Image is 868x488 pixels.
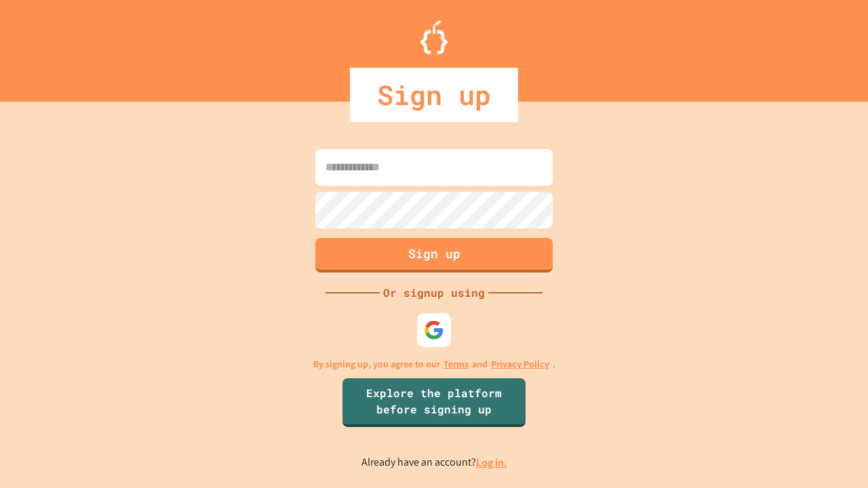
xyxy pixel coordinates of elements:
[420,20,448,54] img: Logo.svg
[491,357,549,371] a: Privacy Policy
[315,238,553,272] button: Sign up
[424,320,444,340] img: google-icon.svg
[443,357,469,371] a: Terms
[476,455,507,470] a: Log in.
[380,285,488,301] div: Or signup using
[350,68,518,122] div: Sign up
[342,378,526,427] a: Explore the platform before signing up
[361,454,507,471] p: Already have an account?
[313,357,555,371] p: By signing up, you agree to our and .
